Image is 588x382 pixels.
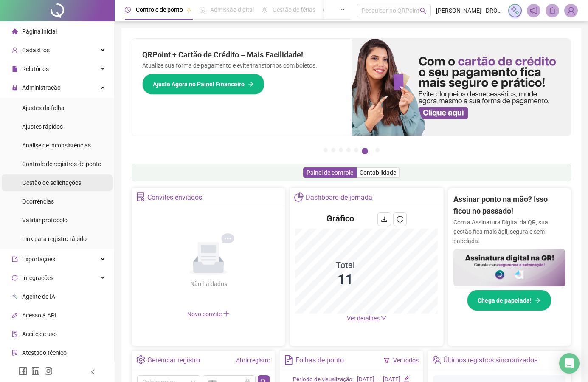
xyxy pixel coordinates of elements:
span: api [12,312,18,318]
span: pie-chart [294,192,303,201]
span: team [432,355,441,364]
span: [PERSON_NAME] - DROGARIA WANCLEY LTDA EPP [436,6,504,15]
img: banner%2F02c71560-61a6-44d4-94b9-c8ab97240462.png [453,249,565,286]
span: Controle de registros de ponto [22,161,101,167]
span: Relatórios [22,65,49,72]
span: facebook [19,367,27,375]
span: download [381,216,388,223]
a: Ver detalhes down [347,315,387,322]
div: Não há dados [169,279,248,289]
span: sync [12,275,18,281]
span: Contabilidade [360,169,396,176]
span: search [420,8,426,14]
span: filter [384,357,390,363]
span: solution [136,192,145,201]
span: Ajuste Agora no Painel Financeiro [153,79,245,89]
span: ellipsis [339,7,345,13]
span: reload [397,216,403,223]
button: 1 [324,148,328,152]
span: Controle de ponto [136,6,183,13]
button: 6 [362,148,368,154]
h4: Gráfico [326,212,354,224]
span: Agente de IA [22,293,55,300]
span: audit [12,331,18,337]
span: setting [136,355,145,364]
span: Ajustes da folha [22,105,65,111]
span: Ajustes rápidos [22,123,63,130]
span: file-text [284,355,293,364]
img: 93869 [565,4,577,17]
span: arrow-right [248,81,254,87]
span: plus [223,310,230,317]
div: Folhas de ponto [295,353,344,368]
span: Chega de papelada! [478,296,532,305]
div: Últimos registros sincronizados [443,353,537,368]
button: 4 [346,148,351,152]
span: Exportações [22,256,55,263]
span: lock [12,85,18,91]
span: file [12,66,18,72]
button: Chega de papelada! [467,290,551,311]
span: arrow-right [535,297,541,303]
div: Convites enviados [147,190,202,205]
span: dashboard [323,7,329,13]
span: pushpin [186,8,191,13]
div: Open Intercom Messenger [559,353,580,374]
span: Análise de inconsistências [22,142,91,149]
span: file-done [199,7,205,13]
p: Com a Assinatura Digital da QR, sua gestão fica mais ágil, segura e sem papelada. [453,218,565,246]
span: Validar protocolo [22,217,68,224]
span: Ver detalhes [347,315,380,322]
span: home [12,28,18,34]
span: Gestão de solicitações [22,179,81,186]
span: notification [530,7,537,14]
h2: QRPoint + Cartão de Crédito = Mais Facilidade! [142,49,341,61]
button: 5 [354,148,358,152]
span: linkedin [31,367,40,375]
span: Admissão digital [210,6,254,13]
div: Gerenciar registro [147,353,200,368]
span: down [381,315,387,321]
span: Página inicial [22,28,57,35]
button: 3 [339,148,343,152]
span: clock-circle [125,7,131,13]
span: left [90,369,96,375]
span: Integrações [22,274,53,281]
span: solution [12,350,18,356]
span: Aceite de uso [22,331,57,337]
p: Atualize sua forma de pagamento e evite transtornos com boletos. [142,61,341,70]
span: Administração [22,84,61,91]
button: Ajuste Agora no Painel Financeiro [142,74,264,95]
span: Ocorrências [22,198,54,205]
button: 2 [331,148,335,152]
button: 7 [375,148,380,152]
span: sun [262,7,267,13]
span: user-add [12,47,18,53]
span: Painel de controle [307,169,353,176]
span: Cadastros [22,47,50,54]
span: instagram [44,367,53,375]
span: bell [549,7,556,14]
span: Atestado técnico [22,349,67,356]
span: Acesso à API [22,312,56,319]
span: Link para registro rápido [22,235,87,242]
span: Novo convite [187,311,230,317]
img: banner%2F75947b42-3b94-469c-a360-407c2d3115d7.png [352,39,571,136]
h2: Assinar ponto na mão? Isso ficou no passado! [453,193,565,218]
span: edit [404,376,409,382]
a: Ver todos [393,357,419,364]
a: Abrir registro [236,357,270,364]
div: Dashboard de jornada [306,190,372,205]
span: export [12,256,18,262]
span: Gestão de férias [273,6,315,13]
img: sparkle-icon.fc2bf0ac1784a2077858766a79e2daf3.svg [510,6,520,15]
